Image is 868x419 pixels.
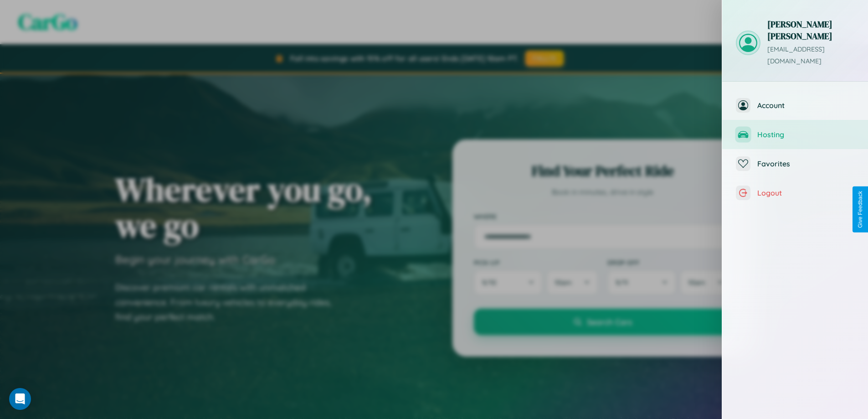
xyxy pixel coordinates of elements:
button: Logout [722,178,868,207]
button: Hosting [722,120,868,149]
span: Logout [757,188,854,197]
span: Hosting [757,130,854,139]
div: Open Intercom Messenger [9,388,31,410]
div: Give Feedback [857,191,863,228]
button: Favorites [722,149,868,178]
span: Favorites [757,159,854,168]
h3: [PERSON_NAME] [PERSON_NAME] [767,18,854,42]
p: [EMAIL_ADDRESS][DOMAIN_NAME] [767,44,854,67]
button: Account [722,91,868,120]
span: Account [757,101,854,110]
